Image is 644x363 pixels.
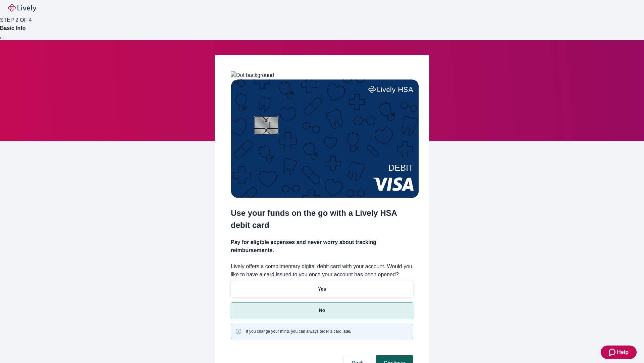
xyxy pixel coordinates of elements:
p: No [319,307,325,314]
svg: Zendesk support icon [609,348,617,356]
button: No [231,302,413,318]
span: Help [617,348,629,356]
img: Dot background [231,71,274,79]
img: Lively [8,4,36,12]
p: Yes [318,286,326,293]
span: If you change your mind, you can always order a card later. [246,328,351,334]
h2: Use your funds on the go with a Lively HSA debit card [231,207,413,231]
button: Yes [231,281,413,297]
img: Debit card [231,79,419,198]
label: Lively offers a complimentary digital debit card with your account. Would you like to have a card... [231,263,413,279]
button: Zendesk support iconHelp [601,346,637,359]
h4: Pay for eligible expenses and never worry about tracking reimbursements. [231,238,413,254]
